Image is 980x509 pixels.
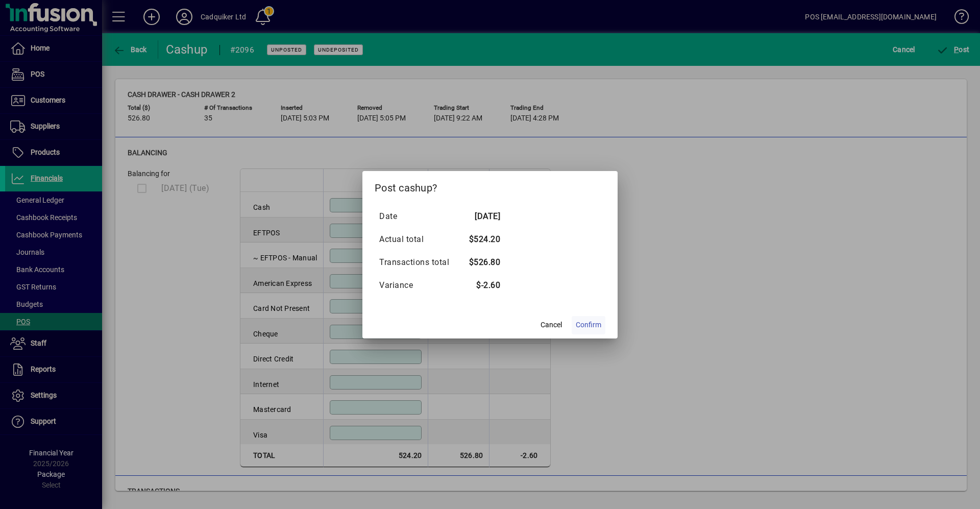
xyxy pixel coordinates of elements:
span: Cancel [541,320,562,330]
button: Confirm [572,316,605,334]
h2: Post cashup? [362,171,618,201]
td: $526.80 [459,251,500,274]
td: [DATE] [459,205,500,228]
span: Confirm [576,320,601,330]
td: Variance [379,274,459,297]
td: $-2.60 [459,274,500,297]
button: Cancel [535,316,568,334]
td: Transactions total [379,251,459,274]
td: Date [379,205,459,228]
td: Actual total [379,228,459,251]
td: $524.20 [459,228,500,251]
